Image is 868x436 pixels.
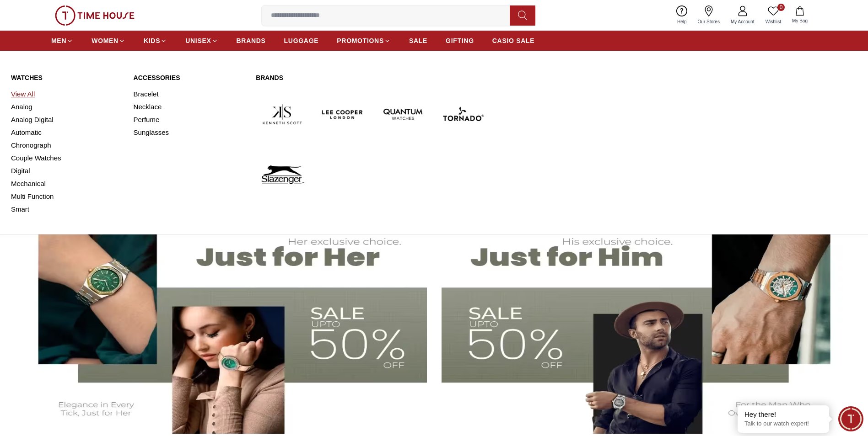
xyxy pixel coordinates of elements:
[492,32,535,49] a: CASIO SALE
[762,18,785,25] span: Wishlist
[185,32,218,49] a: UNISEX
[92,32,125,49] a: WOMEN
[11,126,123,139] a: Automatic
[744,410,822,419] div: Hey there!
[446,32,474,49] a: GIFTING
[134,126,245,139] a: Sunglasses
[134,88,245,101] a: Bracelet
[185,36,211,45] span: UNISEX
[11,113,123,126] a: Analog Digital
[672,4,692,27] a: Help
[256,88,309,141] img: Kenneth Scott
[11,177,123,190] a: Mechanical
[437,88,490,141] img: Tornado
[337,32,391,49] a: PROMOTIONS
[442,209,846,433] img: Men's Watches Banner
[11,203,123,216] a: Smart
[446,36,474,45] span: GIFTING
[11,88,123,101] a: View All
[727,18,758,25] span: My Account
[256,148,309,201] img: Slazenger
[11,101,123,113] a: Analog
[144,36,160,45] span: KIDS
[237,32,266,49] a: BRANDS
[237,36,266,45] span: BRANDS
[492,36,535,45] span: CASIO SALE
[11,190,123,203] a: Multi Function
[11,165,123,177] a: Digital
[744,420,822,428] p: Talk to our watch expert!
[760,4,787,27] a: 0Wishlist
[51,36,66,45] span: MEN
[788,17,811,24] span: My Bag
[256,73,490,82] a: Brands
[674,18,690,25] span: Help
[284,36,319,45] span: LUGGAGE
[134,101,245,113] a: Necklace
[777,4,785,11] span: 0
[144,32,167,49] a: KIDS
[377,88,430,141] img: Quantum
[838,406,863,431] div: Chat Widget
[11,73,123,82] a: Watches
[337,36,384,45] span: PROMOTIONS
[134,113,245,126] a: Perfume
[22,209,427,433] img: Women's Watches Banner
[51,32,73,49] a: MEN
[409,32,427,49] a: SALE
[55,5,135,26] img: ...
[92,36,119,45] span: WOMEN
[316,88,369,141] img: Lee Cooper
[134,73,245,82] a: Accessories
[694,18,723,25] span: Our Stores
[284,32,319,49] a: LUGGAGE
[692,4,725,27] a: Our Stores
[11,152,123,165] a: Couple Watches
[787,5,813,26] button: My Bag
[409,36,427,45] span: SALE
[11,139,123,152] a: Chronograph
